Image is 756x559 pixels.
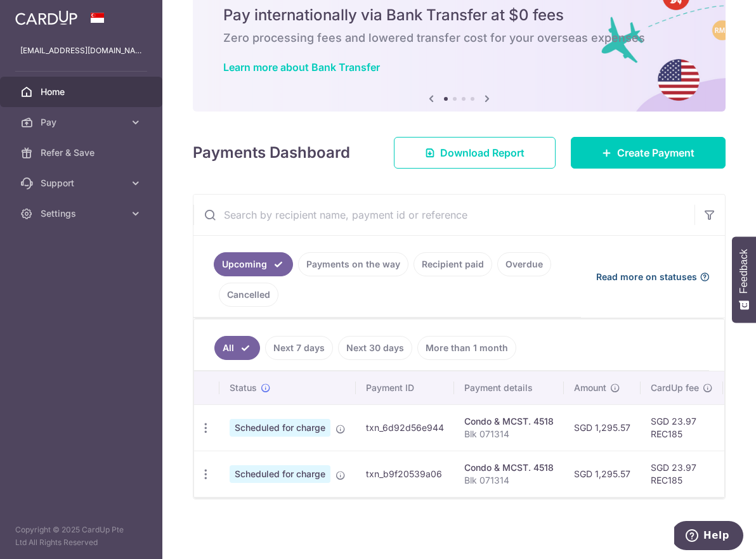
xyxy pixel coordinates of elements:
[230,465,330,483] span: Scheduled for charge
[223,61,380,74] a: Learn more about Bank Transfer
[193,141,350,164] h4: Payments Dashboard
[230,419,330,437] span: Scheduled for charge
[464,415,554,428] div: Condo & MCST. 4518
[230,382,257,394] span: Status
[571,137,726,169] a: Create Payment
[214,252,293,276] a: Upcoming
[641,404,723,451] td: SGD 23.97 REC185
[41,86,124,98] span: Home
[214,336,260,360] a: All
[564,404,641,451] td: SGD 1,295.57
[193,195,694,235] input: Search by recipient name, payment id or reference
[617,145,694,160] span: Create Payment
[223,5,695,25] h5: Pay internationally via Bank Transfer at $0 fees
[732,236,756,323] button: Feedback - Show survey
[41,177,124,190] span: Support
[564,451,641,497] td: SGD 1,295.57
[440,145,525,160] span: Download Report
[417,336,516,360] a: More than 1 month
[674,521,743,553] iframe: Opens a widget where you can find more information
[20,44,142,57] p: [EMAIL_ADDRESS][DOMAIN_NAME]
[41,116,124,129] span: Pay
[738,249,750,293] span: Feedback
[338,336,412,360] a: Next 30 days
[641,451,723,497] td: SGD 23.97 REC185
[394,137,556,169] a: Download Report
[574,382,606,394] span: Amount
[356,371,454,404] th: Payment ID
[414,252,492,276] a: Recipient paid
[464,461,554,474] div: Condo & MCST. 4518
[356,451,454,497] td: txn_b9f20539a06
[454,371,564,404] th: Payment details
[219,283,278,307] a: Cancelled
[41,146,124,159] span: Refer & Save
[464,428,554,440] p: Blk 071314
[15,10,77,25] img: CardUp
[223,30,695,46] h6: Zero processing fees and lowered transfer cost for your overseas expenses
[464,474,554,487] p: Blk 071314
[265,336,333,360] a: Next 7 days
[497,252,551,276] a: Overdue
[596,271,697,283] span: Read more on statuses
[298,252,408,276] a: Payments on the way
[356,404,454,451] td: txn_6d92d56e944
[596,271,710,283] a: Read more on statuses
[41,207,124,220] span: Settings
[651,382,699,394] span: CardUp fee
